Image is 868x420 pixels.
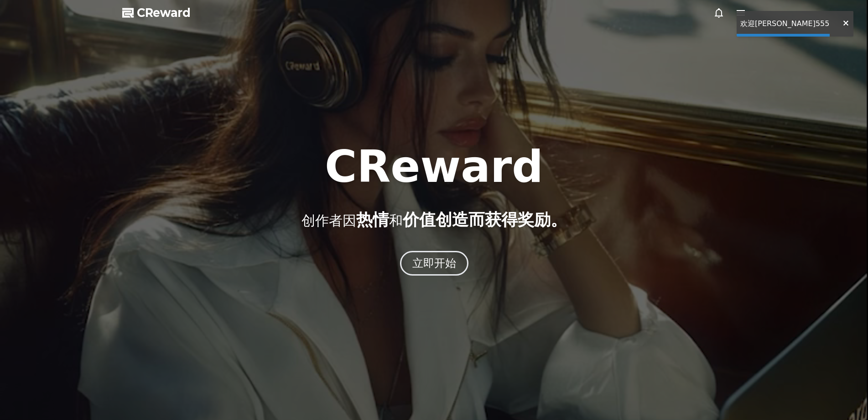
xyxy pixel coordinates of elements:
font: 创作者 [301,213,343,229]
font: 价值创造而 [403,210,485,229]
font: 因 [343,213,356,229]
a: 立即开始 [400,260,468,269]
font: 获得奖励。 [485,210,567,229]
font: CReward [137,6,191,19]
font: 热情 [356,210,389,229]
button: 立即开始 [400,251,468,276]
a: CReward [122,5,191,20]
font: CReward [325,141,543,192]
font: 立即开始 [412,257,456,270]
font: 和 [389,213,403,229]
